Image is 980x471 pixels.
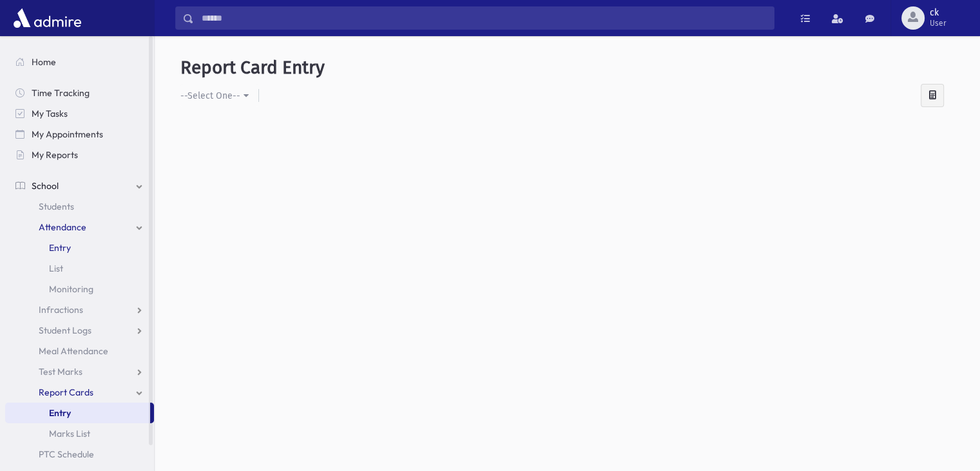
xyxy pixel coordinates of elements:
[180,57,954,79] h5: Report Card Entry
[5,403,150,423] a: Entry
[32,108,68,119] span: My Tasks
[921,84,944,107] div: Calculate Averages
[5,237,154,258] a: Entry
[32,56,56,68] span: Home
[49,242,71,254] span: Entry
[194,6,774,30] input: Search
[5,299,154,320] a: Infractions
[49,283,93,295] span: Monitoring
[5,52,154,72] a: Home
[39,325,91,336] span: Student Logs
[10,5,84,31] img: AdmirePro
[32,149,78,161] span: My Reports
[5,361,154,382] a: Test Marks
[5,341,154,361] a: Meal Attendance
[32,180,59,192] span: School
[5,103,154,124] a: My Tasks
[930,8,946,18] span: ck
[5,382,154,403] a: Report Cards
[930,18,946,28] span: User
[39,448,94,460] span: PTC Schedule
[5,124,154,145] a: My Appointments
[5,423,154,444] a: Marks List
[32,87,90,99] span: Time Tracking
[39,366,82,377] span: Test Marks
[5,279,154,299] a: Monitoring
[39,201,74,212] span: Students
[39,304,83,316] span: Infractions
[5,320,154,341] a: Student Logs
[49,407,71,419] span: Entry
[49,263,63,274] span: List
[180,84,258,107] button: --Select One--
[5,145,154,165] a: My Reports
[180,89,240,103] div: --Select One--
[5,83,154,103] a: Time Tracking
[39,386,93,398] span: Report Cards
[5,196,154,217] a: Students
[5,444,154,465] a: PTC Schedule
[39,345,108,357] span: Meal Attendance
[5,175,154,196] a: School
[5,258,154,279] a: List
[49,428,90,439] span: Marks List
[39,221,86,233] span: Attendance
[5,217,154,237] a: Attendance
[32,128,103,140] span: My Appointments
